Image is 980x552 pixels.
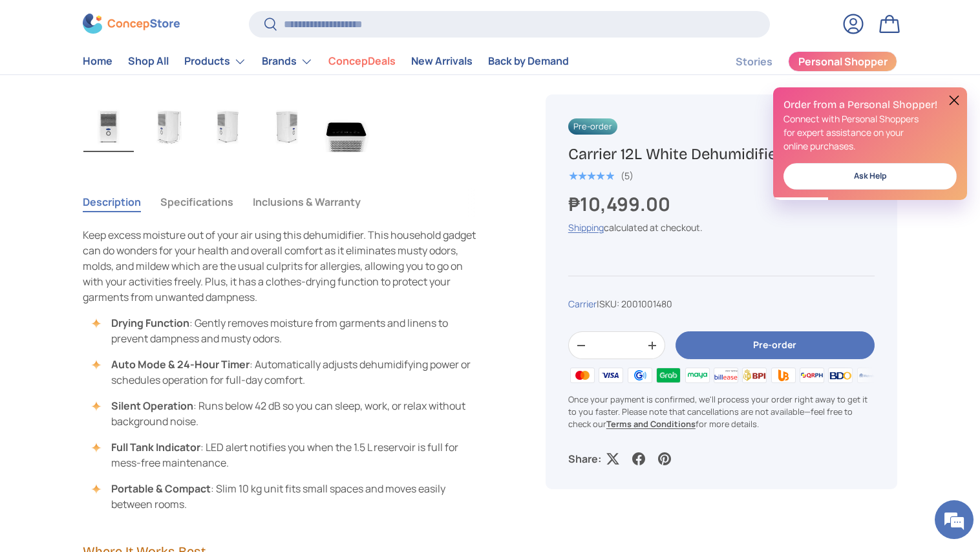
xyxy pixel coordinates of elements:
nav: Secondary [705,49,897,74]
img: ubp [769,366,797,385]
img: maya [683,366,711,385]
nav: Primary [83,49,569,74]
strong: Full Tank Indicator [111,440,200,454]
a: 5.0 out of 5.0 stars (5) [568,168,634,182]
span: ★★★★★ [568,170,614,182]
li: : Runs below 42 dB so you can sleep, work, or relax without background noise. [96,398,484,429]
textarea: Type your message and hit 'Enter' [6,353,246,399]
img: carrier-dehumidifier-12-liter-left-side-view-concepstore [202,100,253,152]
h1: Carrier 12L White Dehumidifier [568,144,875,164]
p: Share: [568,451,601,467]
div: Chat with us now [67,72,217,89]
li: : LED alert notifies you when the 1.5 L reservoir is full for mess-free maintenance. [96,439,484,470]
a: Shop All [128,49,169,74]
img: bpi [740,366,769,385]
strong: Auto Mode & 24-Hour Timer [111,357,250,371]
summary: Products [176,49,254,74]
img: visa [597,366,625,385]
img: bdo [826,366,855,385]
div: Minimize live chat window [212,6,243,38]
p: Connect with Personal Shoppers for expert assistance on your online purchases. [783,112,957,153]
p: Once your payment is confirmed, we'll process your order right away to get it to you faster. Plea... [568,393,875,431]
strong: Silent Operation [111,399,193,413]
h2: Order from a Personal Shopper! [783,98,957,112]
img: qrph [798,366,826,385]
button: Specifications [160,187,233,217]
strong: Portable & Compact [111,481,211,496]
a: ConcepDeals [328,49,396,74]
img: carrier-dehumidifier-12-liter-right-side-view-concepstore [262,100,312,152]
a: Personal Shopper [788,51,897,72]
span: | [597,298,672,310]
div: calculated at checkout. [568,221,875,234]
div: (5) [621,171,634,181]
span: 2001001480 [621,298,672,310]
img: ConcepStore [83,14,180,34]
summary: Brands [254,49,321,74]
img: carrier-dehumidifier-12-liter-left-side-with-dimensions-view-concepstore [143,100,193,152]
img: carrier-dehumidifier-12-liter-top-with-buttons-view-concepstore [321,100,372,152]
a: Home [83,49,112,74]
p: Keep excess moisture out of your air using this dehumidifier. This household gadget can do wonder... [83,227,484,305]
img: gcash [626,366,654,385]
img: master [568,366,597,385]
a: Shipping [568,221,604,234]
a: Ask Help [783,163,957,190]
button: Description [83,187,141,217]
li: : Automatically adjusts dehumidifying power or schedules operation for full-day comfort. [96,357,484,388]
strong: Drying Function [111,316,189,330]
strong: ₱10,499.00 [568,191,674,217]
li: : Gently removes moisture from garments and linens to prevent dampness and musty odors. [96,315,484,346]
span: Personal Shopper [798,57,888,67]
span: SKU: [599,298,619,310]
span: Pre-order [568,118,617,135]
a: Stories [736,49,772,74]
a: Back by Demand [488,49,569,74]
img: carrier-dehumidifier-12-liter-full-view-concepstore [83,100,134,152]
a: New Arrivals [411,49,473,74]
li: : Slim 10 kg unit fits small spaces and moves easily between rooms. [96,481,484,512]
button: Inclusions & Warranty [253,187,361,217]
span: We're online! [75,163,178,294]
img: metrobank [855,366,884,385]
img: billease [712,366,740,385]
div: 5.0 out of 5.0 stars [568,170,614,182]
img: grabpay [654,366,683,385]
a: Terms and Conditions [606,418,696,430]
button: Pre-order [676,331,875,359]
a: Carrier [568,298,597,310]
